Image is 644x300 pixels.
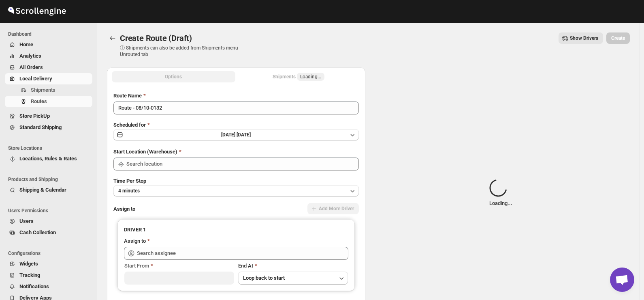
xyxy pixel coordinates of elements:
span: Users [19,218,34,224]
span: 4 minutes [118,188,140,194]
button: Home [5,39,92,50]
span: Home [19,41,33,47]
span: Cash Collection [19,229,56,235]
span: Store Locations [8,145,93,151]
span: Local Delivery [19,76,52,82]
input: Search assignee [137,247,348,260]
span: Assign to [113,206,135,212]
span: Routes [31,98,47,104]
span: Start From [124,263,149,269]
button: Routes [107,32,118,44]
span: Users Permissions [8,207,93,214]
span: Configurations [8,250,93,257]
span: Loop back to start [243,275,285,281]
button: Widgets [5,258,92,270]
span: Loading... [300,73,321,80]
button: Tracking [5,270,92,281]
button: Loop back to start [238,272,348,285]
button: Routes [5,96,92,107]
span: Shipping & Calendar [19,187,66,193]
button: Shipments [5,84,92,96]
div: Open chat [610,268,634,292]
button: All Orders [5,62,92,73]
span: Show Drivers [570,35,598,41]
span: [DATE] | [221,132,237,138]
span: Dashboard [8,31,93,37]
button: All Route Options [112,71,235,82]
span: Shipments [31,87,55,93]
button: [DATE]|[DATE] [113,129,359,140]
div: Assign to [124,237,146,245]
input: Search location [126,158,359,171]
h3: DRIVER 1 [124,226,348,234]
button: Shipping & Calendar [5,184,92,196]
span: Widgets [19,261,38,267]
span: Products and Shipping [8,176,93,183]
span: Analytics [19,53,41,59]
button: Analytics [5,50,92,62]
div: Loading... [489,179,512,207]
span: Store PickUp [19,113,50,119]
span: Tracking [19,272,40,278]
span: All Orders [19,64,43,70]
button: Selected Shipments [237,71,360,82]
p: ⓘ Shipments can also be added from Shipments menu Unrouted tab [120,45,247,58]
div: End At [238,262,348,270]
button: Notifications [5,281,92,292]
span: Notifications [19,283,49,289]
span: Start Location (Warehouse) [113,149,177,155]
button: Users [5,216,92,227]
button: Cash Collection [5,227,92,238]
span: Route Name [113,93,142,99]
span: Time Per Stop [113,178,146,184]
button: 4 minutes [113,185,359,196]
span: Options [165,73,182,80]
button: Show Drivers [559,32,603,44]
span: Standard Shipping [19,124,62,130]
span: Locations, Rules & Rates [19,155,77,162]
span: Create Route (Draft) [120,33,192,43]
span: [DATE] [237,132,251,138]
button: Locations, Rules & Rates [5,153,92,164]
span: Scheduled for [113,122,146,128]
div: Shipments [273,73,324,81]
input: Eg: Bengaluru Route [113,101,359,114]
